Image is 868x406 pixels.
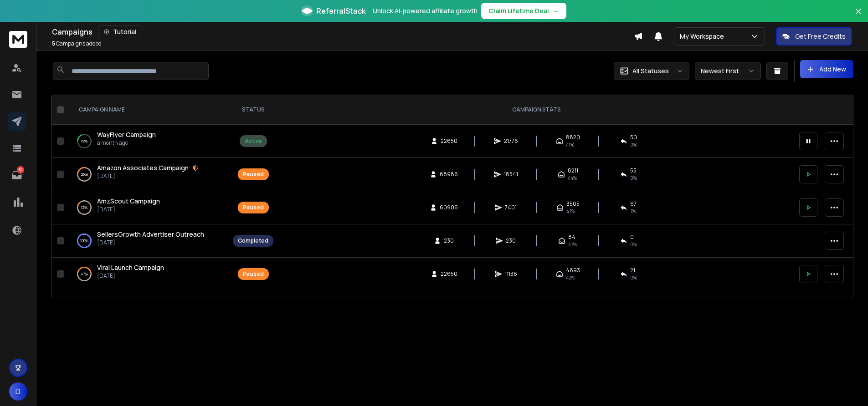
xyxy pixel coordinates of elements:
[81,203,87,212] p: 12 %
[566,267,580,274] span: 4693
[97,272,164,279] p: [DATE]
[81,137,87,146] p: 19 %
[97,230,204,239] a: SellersGrowth Advertiser Outreach
[440,171,458,178] span: 68986
[630,200,637,208] span: 67
[68,224,227,258] td: 100%SellersGrowth Advertiser Outreach[DATE]
[695,62,761,80] button: Newest First
[97,239,204,246] p: [DATE]
[481,3,566,19] button: Claim Lifetime Deal→
[568,167,578,174] span: 8211
[52,40,55,47] span: 5
[795,32,846,41] p: Get Free Credits
[568,233,575,241] span: 84
[504,137,518,145] span: 21776
[853,5,864,27] button: Close banner
[80,236,88,245] p: 100 %
[566,208,575,215] span: 47 %
[97,163,189,172] span: Amazon Associates Campaign
[444,237,454,244] span: 230
[68,125,227,158] td: 19%WayFlyer Campaigna month ago
[441,270,457,278] span: 22650
[505,204,517,211] span: 7401
[81,170,88,179] p: 26 %
[9,382,27,401] button: D
[568,241,577,248] span: 37 %
[630,267,635,274] span: 21
[568,174,577,182] span: 44 %
[97,139,156,147] p: a month ago
[630,208,636,215] span: 1 %
[566,134,580,141] span: 8820
[52,25,634,38] div: Campaigns
[776,27,852,46] button: Get Free Credits
[98,25,142,38] button: Tutorial
[632,66,669,76] p: All Statuses
[68,95,227,125] th: CAMPAIGN NAME
[245,137,262,145] div: Active
[800,60,853,78] button: Add New
[68,191,227,224] td: 12%AmzScout Campaign[DATE]
[97,197,160,205] span: AmzScout Campaign
[566,274,575,281] span: 42 %
[630,274,637,281] span: 0 %
[566,141,574,148] span: 41 %
[630,174,637,182] span: 0 %
[553,6,559,15] span: →
[17,166,24,173] p: 82
[505,270,517,278] span: 11136
[97,206,160,213] p: [DATE]
[630,233,634,241] span: 0
[630,141,637,148] span: 0 %
[81,269,88,279] p: 47 %
[243,171,264,178] div: Paused
[630,167,637,174] span: 55
[8,166,26,184] a: 82
[97,263,164,272] a: Viral Launch Campaign
[504,171,518,178] span: 18541
[373,6,478,15] p: Unlock AI-powered affiliate growth
[630,241,637,248] span: 0 %
[238,237,268,244] div: Completed
[243,204,264,211] div: Paused
[97,197,160,206] a: AmzScout Campaign
[680,32,728,41] p: My Workspace
[316,5,365,16] span: ReferralStack
[630,134,637,141] span: 50
[97,163,189,173] a: Amazon Associates Campaign
[68,158,227,191] td: 26%Amazon Associates Campaign[DATE]
[506,237,516,244] span: 230
[566,200,580,208] span: 3505
[68,258,227,291] td: 47%Viral Launch Campaign[DATE]
[279,95,794,125] th: CAMPAIGN STATS
[52,40,102,47] p: Campaigns added
[97,130,156,139] span: WayFlyer Campaign
[243,270,264,278] div: Paused
[441,137,457,145] span: 22650
[97,173,199,180] p: [DATE]
[97,130,156,139] a: WayFlyer Campaign
[227,95,279,125] th: STATUS
[440,204,458,211] span: 60906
